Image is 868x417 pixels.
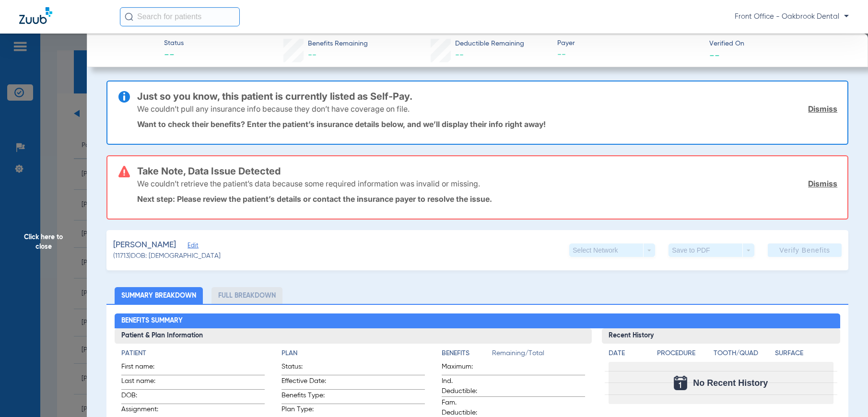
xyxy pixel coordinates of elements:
[118,166,130,177] img: error-icon
[282,362,328,375] span: Status:
[657,348,710,362] app-breakdown-title: Procedure
[282,376,328,389] span: Effective Date:
[282,348,425,359] h4: Plan
[115,287,203,304] li: Summary Breakdown
[308,39,368,49] span: Benefits Remaining
[808,104,837,114] a: Dismiss
[808,179,837,188] a: Dismiss
[188,242,196,251] span: Edit
[164,38,184,48] span: Status
[137,119,838,129] p: Want to check their benefits? Enter the patient’s insurance details below, and we’ll display thei...
[115,313,840,329] h2: Benefits Summary
[121,362,168,375] span: First name:
[775,348,833,359] h4: Surface
[775,348,833,362] app-breakdown-title: Surface
[19,7,52,24] img: Zuub Logo
[118,91,130,103] img: info-icon
[308,51,317,59] span: --
[609,348,649,362] app-breakdown-title: Date
[609,348,649,359] h4: Date
[492,348,585,362] span: Remaining/Total
[657,348,710,359] h4: Procedure
[674,376,687,390] img: Calendar
[113,239,176,251] span: [PERSON_NAME]
[121,376,168,389] span: Last name:
[442,362,489,375] span: Maximum:
[137,166,838,176] h3: Take Note, Data Issue Detected
[557,49,701,61] span: --
[442,348,492,362] app-breakdown-title: Benefits
[714,348,772,359] h4: Tooth/Quad
[714,348,772,362] app-breakdown-title: Tooth/Quad
[820,371,868,417] iframe: Chat Widget
[137,179,480,188] p: We couldn’t retrieve the patient’s data because some required information was invalid or missing.
[137,104,410,114] p: We couldn’t pull any insurance info because they don’t have coverage on file.
[164,49,184,62] span: --
[557,38,701,48] span: Payer
[115,328,591,344] h3: Patient & Plan Information
[693,378,768,388] span: No Recent History
[735,12,849,22] span: Front Office - Oakbrook Dental
[455,51,464,59] span: --
[709,39,853,49] span: Verified On
[113,251,221,261] span: (11713) DOB: [DEMOGRAPHIC_DATA]
[125,12,133,21] img: Search Icon
[282,391,328,404] span: Benefits Type:
[121,348,265,359] h4: Patient
[709,50,720,60] span: --
[211,287,282,304] li: Full Breakdown
[120,7,240,26] input: Search for patients
[137,92,838,101] h3: Just so you know, this patient is currently listed as Self-Pay.
[442,348,492,359] h4: Benefits
[121,391,168,404] span: DOB:
[137,194,838,204] p: Next step: Please review the patient’s details or contact the insurance payer to resolve the issue.
[442,376,489,396] span: Ind. Deductible:
[455,39,524,49] span: Deductible Remaining
[602,328,840,344] h3: Recent History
